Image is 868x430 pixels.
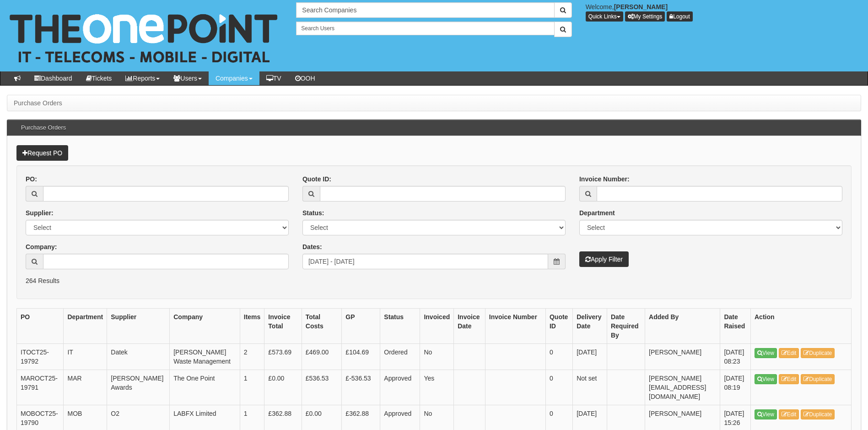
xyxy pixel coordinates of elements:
[779,348,799,358] a: Edit
[779,409,799,419] a: Edit
[751,309,852,344] th: Action
[579,174,630,184] label: Invoice Number:
[545,344,572,370] td: 0
[573,344,607,370] td: [DATE]
[420,370,454,405] td: Yes
[240,344,264,370] td: 2
[16,145,68,161] a: Request PO
[264,344,302,370] td: £573.69
[302,370,342,405] td: £536.53
[485,309,545,344] th: Invoice Number
[26,276,842,285] p: 264 Results
[801,409,835,419] a: Duplicate
[342,344,380,370] td: £104.69
[296,2,554,18] input: Search Companies
[26,242,57,251] label: Company:
[17,370,64,405] td: MAROCT25-19791
[645,344,720,370] td: [PERSON_NAME]
[302,208,324,218] label: Status:
[454,309,485,344] th: Invoice Date
[720,309,751,344] th: Date Raised
[667,11,693,22] a: Logout
[64,370,107,405] td: MAR
[607,309,645,344] th: Date Required By
[614,3,668,11] b: [PERSON_NAME]
[296,22,554,35] input: Search Users
[170,344,240,370] td: [PERSON_NAME] Waste Management
[64,309,107,344] th: Department
[545,370,572,405] td: 0
[779,374,799,384] a: Edit
[288,71,322,85] a: OOH
[755,374,777,384] a: View
[755,348,777,358] a: View
[16,120,70,136] h3: Purchase Orders
[64,344,107,370] td: IT
[645,309,720,344] th: Added By
[579,2,868,22] div: Welcome,
[170,370,240,405] td: The One Point
[720,370,751,405] td: [DATE] 08:19
[302,242,322,251] label: Dates:
[586,11,623,22] button: Quick Links
[302,309,342,344] th: Total Costs
[755,409,777,419] a: View
[107,370,170,405] td: [PERSON_NAME] Awards
[720,344,751,370] td: [DATE] 08:23
[209,71,259,85] a: Companies
[380,370,420,405] td: Approved
[240,370,264,405] td: 1
[380,344,420,370] td: Ordered
[573,370,607,405] td: Not set
[240,309,264,344] th: Items
[170,309,240,344] th: Company
[545,309,572,344] th: Quote ID
[420,344,454,370] td: No
[167,71,209,85] a: Users
[107,344,170,370] td: Datek
[119,71,167,85] a: Reports
[14,98,62,108] li: Purchase Orders
[579,208,615,218] label: Department
[26,208,54,218] label: Supplier:
[264,309,302,344] th: Invoice Total
[801,374,835,384] a: Duplicate
[302,174,331,184] label: Quote ID:
[573,309,607,344] th: Delivery Date
[79,71,119,85] a: Tickets
[579,251,629,267] button: Apply Filter
[342,309,380,344] th: GP
[625,11,665,22] a: My Settings
[26,174,37,184] label: PO:
[264,370,302,405] td: £0.00
[107,309,170,344] th: Supplier
[380,309,420,344] th: Status
[342,370,380,405] td: £-536.53
[302,344,342,370] td: £469.00
[17,309,64,344] th: PO
[27,71,79,85] a: Dashboard
[259,71,288,85] a: TV
[645,370,720,405] td: [PERSON_NAME][EMAIL_ADDRESS][DOMAIN_NAME]
[420,309,454,344] th: Invoiced
[801,348,835,358] a: Duplicate
[17,344,64,370] td: ITOCT25-19792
